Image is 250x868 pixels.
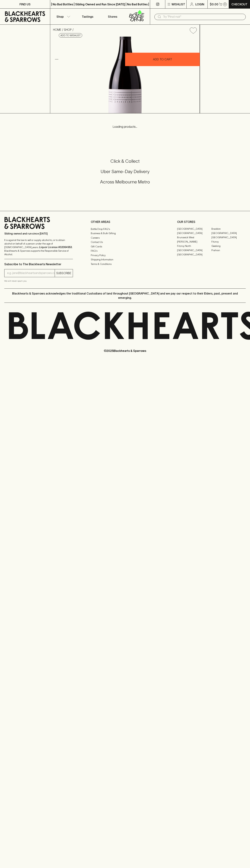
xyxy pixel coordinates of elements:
a: [PERSON_NAME] [177,240,211,244]
p: OUR STORES [177,220,246,224]
a: Shipping Information [91,258,159,262]
p: Shop [56,14,64,19]
a: Tastings [75,9,100,24]
p: Tastings [82,14,93,19]
a: [GEOGRAPHIC_DATA] [177,248,211,253]
a: Fitzroy North [177,244,211,248]
p: 0 [224,3,226,5]
h5: Click & Collect [4,158,246,164]
a: [GEOGRAPHIC_DATA] [211,231,246,235]
h5: Across Melbourne Metro [4,179,246,185]
a: [GEOGRAPHIC_DATA] [177,227,211,231]
p: FIND US [19,2,31,6]
button: Add to wishlist [188,26,198,35]
a: Careers [91,236,159,240]
p: ADD TO CART [153,57,172,61]
p: Blackhearts & Sparrows acknowledges the traditional Custodians of land throughout [GEOGRAPHIC_DAT... [7,291,243,300]
button: SUBSCRIBE [55,269,73,277]
a: Terms & Conditions [91,262,159,266]
button: Add to wishlist [59,33,82,38]
a: Geelong [211,244,246,248]
p: Login [195,2,204,6]
a: HOME [53,28,61,31]
button: Shop [50,9,75,24]
a: Stores [100,9,125,24]
a: Contact Us [91,240,159,244]
button: ADD TO CART [125,53,200,66]
input: e.g. jane@blackheartsandsparrows.com.au [7,270,55,276]
a: Business & Bulk Gifting [91,231,159,236]
input: Try "Pinot noir" [163,14,243,20]
a: [GEOGRAPHIC_DATA] [177,231,211,235]
p: Wishlist [172,2,185,6]
a: Gift Cards [91,244,159,249]
p: $0.00 [210,2,218,6]
a: [GEOGRAPHIC_DATA] [177,253,211,257]
a: Prahran [211,248,246,253]
h5: Uber Same-Day Delivery [4,169,246,174]
p: It is against the law to sell or supply alcohol to, or to obtain alcohol on behalf of a person un... [4,238,73,256]
img: 37602.png [50,37,200,113]
a: Fitzroy [211,240,246,244]
p: We will never spam you [4,279,73,283]
a: Bottle Drop FAQ's [91,227,159,231]
p: Sibling owned and run since [DATE] [4,232,73,235]
strong: Liquor License #32064953 [39,246,72,249]
a: Privacy Policy [91,253,159,257]
p: Subscribe to The Blackhearts Newsletter [4,262,73,266]
p: SUBSCRIBE [56,271,71,275]
a: FAQ's [91,249,159,253]
p: OTHER AREAS [91,220,159,224]
div: Call to action block [4,144,246,204]
p: Stores [108,14,117,19]
a: [GEOGRAPHIC_DATA] [211,235,246,240]
p: Checkout [231,2,247,6]
a: SHOP [64,28,72,31]
a: Braddon [211,227,246,231]
a: Brunswick West [177,235,211,240]
p: Loading products... [4,124,246,129]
